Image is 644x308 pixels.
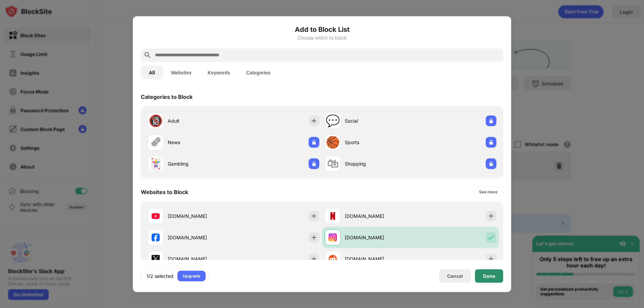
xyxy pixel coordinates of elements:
[141,24,503,34] h6: Add to Block List
[141,188,188,195] div: Websites to Block
[168,234,233,241] div: [DOMAIN_NAME]
[168,255,233,262] div: [DOMAIN_NAME]
[183,272,200,279] div: Upgrade
[326,135,340,149] div: 🏀
[152,255,160,263] img: favicons
[345,117,411,124] div: Social
[329,255,337,263] img: favicons
[447,273,463,279] div: Cancel
[141,66,163,79] button: All
[483,273,495,279] div: Done
[329,233,337,241] img: favicons
[345,160,411,167] div: Shopping
[149,114,163,128] div: 🔞
[168,117,233,124] div: Adult
[168,212,233,220] div: [DOMAIN_NAME]
[144,51,152,59] img: search.svg
[141,93,193,100] div: Categories to Block
[326,114,340,128] div: 💬
[147,272,173,279] div: 1/2 selected
[141,35,503,40] div: Choose which to block
[152,212,160,220] img: favicons
[345,234,411,241] div: [DOMAIN_NAME]
[200,66,238,79] button: Keywords
[327,157,338,171] div: 🛍
[168,139,233,146] div: News
[150,135,161,149] div: 🗞
[329,212,337,220] img: favicons
[345,139,411,146] div: Sports
[238,66,278,79] button: Categories
[479,188,497,195] div: See more
[345,212,411,220] div: [DOMAIN_NAME]
[152,233,160,241] img: favicons
[163,66,200,79] button: Websites
[149,157,163,171] div: 🃏
[345,255,411,262] div: [DOMAIN_NAME]
[168,160,233,167] div: Gambling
